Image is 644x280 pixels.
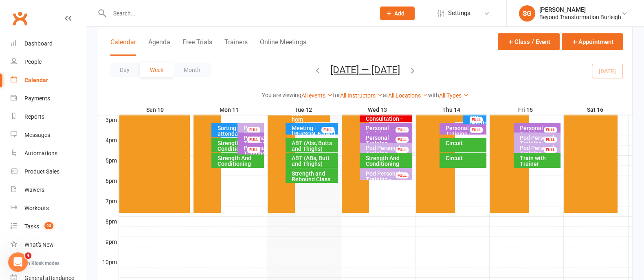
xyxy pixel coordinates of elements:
div: Pod Personal Training - [PERSON_NAME] [519,145,559,162]
a: Workouts [11,199,86,217]
iframe: Intercom live chat [8,252,28,272]
div: FULL [544,137,557,143]
button: Online Meetings [260,38,306,56]
div: ABT (ABs, Butt and Thighs) [291,155,337,167]
div: Workouts [24,205,49,211]
div: FULL [544,147,557,153]
a: All Locations [388,92,428,99]
div: Automations [24,150,57,156]
div: FULL [247,127,260,133]
div: FULL [470,127,483,133]
div: Personal Training - [PERSON_NAME] [243,145,262,168]
button: Calendar [110,38,136,56]
th: 4pm [98,135,119,145]
th: Fri 15 [489,105,563,115]
th: 7pm [98,196,119,206]
th: Sun 10 [119,105,193,115]
button: Trainers [224,38,248,56]
a: Messages [11,126,86,144]
div: Initial Consultation - [PERSON_NAME] [365,110,411,127]
div: FULL [396,172,409,178]
span: Add [394,10,404,17]
a: All Instructors [340,92,383,99]
div: Strength And Conditioning [217,155,263,167]
th: Mon 11 [193,105,267,115]
div: FULL [396,147,409,153]
button: Add [380,7,415,20]
button: Class / Event [498,33,560,50]
a: Tasks 93 [11,217,86,236]
div: Work from home - [PERSON_NAME] [291,105,311,128]
a: Payments [11,89,86,108]
div: FULL [470,117,483,123]
th: 6pm [98,176,119,186]
div: KPI Meeting [PERSON_NAME] [469,115,485,132]
div: SG [519,5,535,22]
th: Wed 13 [341,105,415,115]
div: Circuit [445,140,485,146]
div: Pod Personal Training - [PERSON_NAME] [519,135,559,152]
th: 3pm [98,115,119,125]
th: 10pm [98,257,119,267]
div: Beyond Transformation Burleigh [539,13,621,21]
a: Product Sales [11,163,86,181]
span: Settings [448,4,470,22]
button: Day [110,63,140,77]
div: Personal Training - [PERSON_NAME] [365,135,411,152]
div: Train with Trainer [519,155,559,167]
span: 4 [25,252,31,259]
div: FULL [544,127,557,133]
div: Pod Personal Training - [PERSON_NAME] [365,171,411,188]
th: Thu 14 [415,105,489,115]
div: Personal Training - [PERSON_NAME] [445,125,485,142]
div: Meeting - [PERSON_NAME] [291,125,337,137]
a: What's New [11,236,86,254]
a: Dashboard [11,35,86,53]
span: 93 [44,222,53,229]
button: [DATE] — [DATE] [330,64,400,75]
a: All Types [439,92,469,99]
div: Personal Training - [PERSON_NAME] [365,125,411,142]
button: Week [140,63,174,77]
strong: with [428,92,439,98]
div: Pod Personal Training - [PERSON_NAME], [PERSON_NAME]... [365,145,411,168]
strong: at [383,92,388,98]
a: Reports [11,108,86,126]
div: Strength and Rebound Class [291,171,337,182]
div: Personal Training - [PERSON_NAME] [243,135,262,158]
div: Waivers [24,187,44,193]
div: Tasks [24,223,39,230]
div: Strength And Conditioning [365,155,411,167]
div: Reports [24,113,44,120]
div: People [24,59,42,65]
div: Dashboard [24,40,53,47]
div: [PERSON_NAME] [539,6,621,13]
div: Pod Personal Training - [PERSON_NAME], [PERSON_NAME]... [243,125,262,159]
a: People [11,53,86,71]
button: Free Trials [182,38,212,56]
div: Calendar [24,77,48,83]
th: 5pm [98,155,119,165]
strong: You are viewing [262,92,301,98]
div: Messages [24,132,50,138]
button: Agenda [148,38,170,56]
div: ABT (Abs, Butts and Thighs) [291,140,337,152]
div: Product Sales [24,168,59,175]
div: Payments [24,95,50,102]
button: Appointment [562,33,623,50]
a: Clubworx [10,8,30,28]
input: Search... [107,8,369,19]
div: FULL [247,147,260,153]
a: Automations [11,144,86,163]
th: 9pm [98,237,119,247]
div: FULL [247,137,260,143]
div: Circuit [445,155,485,161]
th: Sat 16 [563,105,629,115]
button: Month [174,63,211,77]
div: FULL [321,127,334,133]
th: Tue 12 [267,105,341,115]
a: Waivers [11,181,86,199]
strong: for [333,92,340,98]
th: 8pm [98,216,119,226]
div: What's New [24,241,54,248]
